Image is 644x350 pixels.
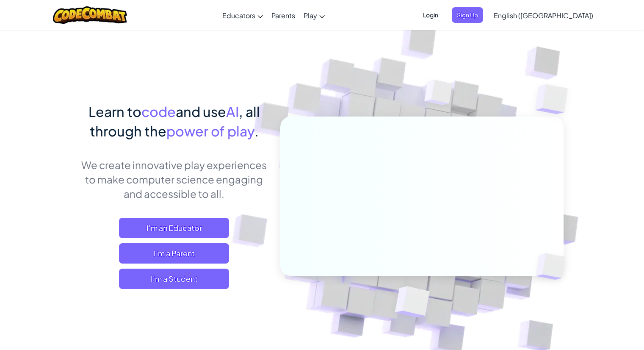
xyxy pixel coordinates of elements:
[119,269,229,289] button: I'm a Student
[254,122,259,139] span: .
[119,218,229,238] a: I'm an Educator
[218,4,267,27] a: Educators
[408,63,469,126] img: Overlap cubes
[81,158,268,201] p: We create innovative play experiences to make computer science engaging and accessible to all.
[88,103,141,120] span: Learn to
[518,64,591,135] img: Overlap cubes
[226,103,239,120] span: AI
[304,11,317,20] span: Play
[176,103,226,120] span: and use
[53,6,127,24] img: CodeCombat logo
[222,11,255,20] span: Educators
[452,7,483,23] button: Sign Up
[522,236,585,297] img: Overlap cubes
[494,11,593,20] span: English ([GEOGRAPHIC_DATA])
[489,4,597,27] a: English ([GEOGRAPHIC_DATA])
[299,4,329,27] a: Play
[374,268,450,339] img: Overlap cubes
[267,4,299,27] a: Parents
[418,7,443,23] button: Login
[119,243,229,264] a: I'm a Parent
[166,122,254,139] span: power of play
[141,103,176,120] span: code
